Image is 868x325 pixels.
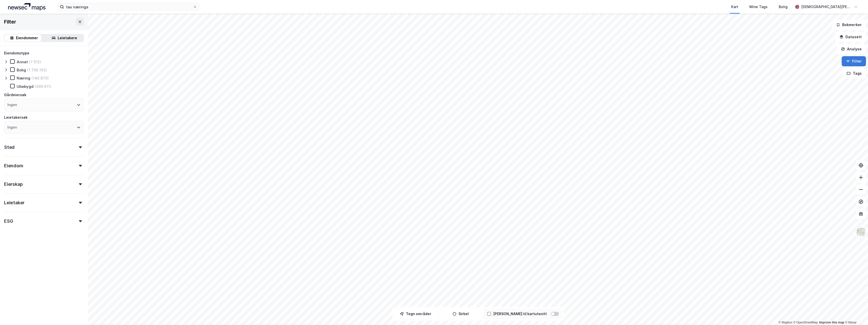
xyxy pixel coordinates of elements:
[842,68,866,78] button: Tags
[493,311,547,317] div: [PERSON_NAME] til kartutsnitt
[17,59,28,64] div: Annet
[843,301,868,325] iframe: Chat Widget
[779,4,788,10] div: Bolig
[819,321,844,324] a: Improve this map
[731,4,738,10] div: Kart
[29,59,41,64] div: (7 512)
[394,309,437,319] button: Tegn områder
[843,301,868,325] div: Kontrollprogram for chat
[4,92,26,98] div: Gårdeiersøk
[4,114,28,120] div: Leietakersøk
[837,44,866,54] button: Analyse
[7,124,17,130] div: Ingen
[778,321,792,324] a: Mapbox
[7,102,17,108] div: Ingen
[439,309,482,319] button: Sirkel
[749,4,768,10] div: Mine Tags
[801,4,852,10] div: [DEMOGRAPHIC_DATA][PERSON_NAME]
[856,227,866,237] img: Z
[4,144,15,150] div: Sted
[4,218,13,224] div: ESG
[4,200,25,206] div: Leietaker
[17,76,30,80] div: Næring
[4,18,16,26] div: Filter
[35,84,51,89] div: (599 911)
[4,163,23,169] div: Eiendom
[17,84,34,89] div: Ubebygd
[8,3,46,11] img: logo.a4113a55bc3d86da70a041830d287a7e.svg
[27,68,47,72] div: (1 706 155)
[793,321,818,324] a: OpenStreetMap
[842,56,866,66] button: Filter
[832,20,866,30] button: Bokmerker
[4,50,29,56] div: Eiendomstype
[835,32,866,42] button: Datasett
[64,3,193,11] input: Søk på adresse, matrikkel, gårdeiere, leietakere eller personer
[58,35,77,41] div: Leietakere
[17,68,26,72] div: Bolig
[31,76,49,80] div: (146 870)
[16,35,38,41] div: Eiendommer
[4,181,23,187] div: Eierskap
